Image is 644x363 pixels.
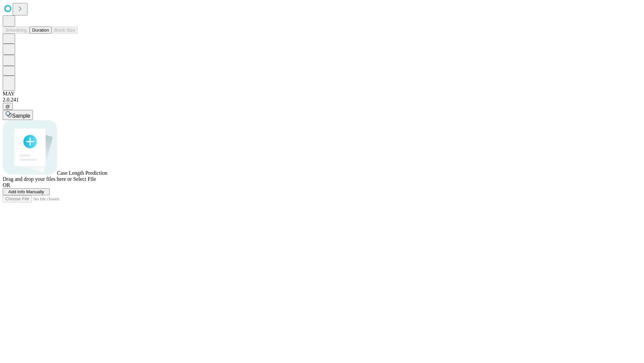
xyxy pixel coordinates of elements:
[3,27,30,34] button: Smoothing
[52,27,78,34] button: Block Size
[12,113,30,119] span: Sample
[3,97,641,103] div: 2.0.241
[8,189,44,194] span: Add Info Manually
[30,27,52,34] button: Duration
[73,176,96,182] span: Select File
[5,104,10,109] span: @
[3,110,33,120] button: Sample
[3,103,13,110] button: @
[57,170,107,176] span: Case Length Prediction
[3,188,50,195] button: Add Info Manually
[3,91,641,97] div: MAY
[3,182,10,188] span: OR
[3,176,72,182] span: Drag and drop your files here or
